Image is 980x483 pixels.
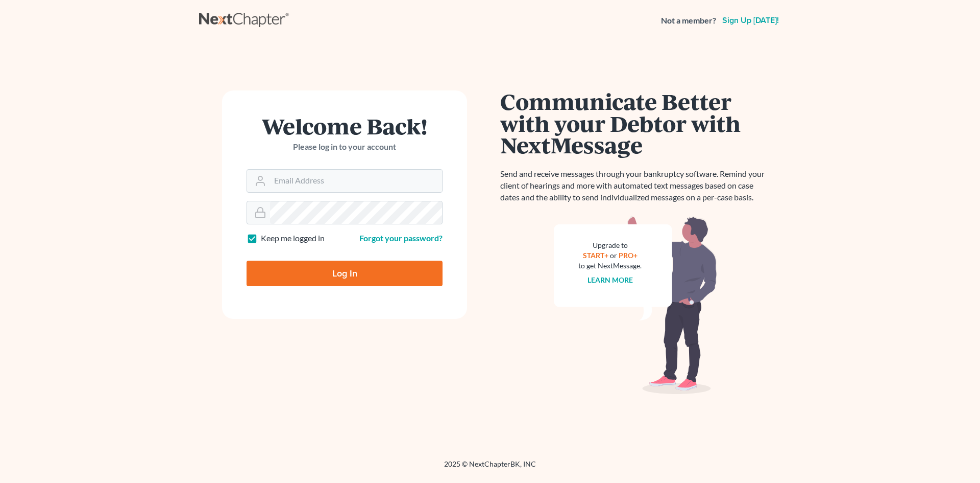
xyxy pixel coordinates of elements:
h1: Communicate Better with your Debtor with NextMessage [500,90,771,156]
a: Learn more [587,275,633,284]
p: Send and receive messages through your bankruptcy software. Remind your client of hearings and mo... [500,168,771,203]
div: to get NextMessage. [578,261,642,271]
div: Upgrade to [578,240,642,250]
a: Forgot your password? [359,233,443,243]
a: START+ [583,251,608,260]
h1: Welcome Back! [247,115,443,137]
div: 2025 © NextChapterBK, INC [199,459,781,477]
p: Please log in to your account [247,141,443,153]
a: Sign up [DATE]! [720,16,781,25]
input: Email Address [270,170,442,192]
input: Log In [247,261,443,286]
label: Keep me logged in [261,233,325,244]
strong: Not a member? [661,15,716,27]
a: PRO+ [619,251,638,260]
span: or [610,251,617,260]
img: nextmessage_bg-59042aed3d76b12b5cd301f8e5b87938c9018125f34e5fa2b7a6b67550977c72.svg [554,216,717,395]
